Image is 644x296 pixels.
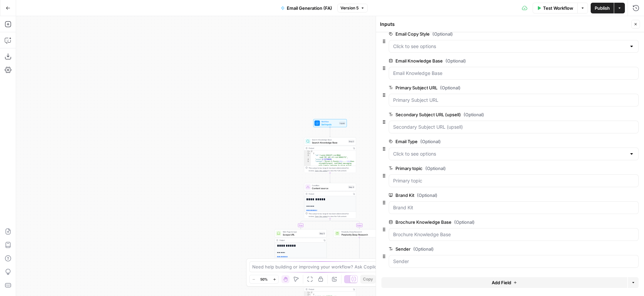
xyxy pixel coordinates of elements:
span: Toggle code folding, rows 1 through 7 [309,292,311,294]
label: Email Copy Style [389,31,601,37]
g: Edge from step_3 to step_4 [330,173,331,183]
label: Primary topic [389,165,601,172]
span: Content source [312,186,347,190]
span: Test Workflow [543,5,573,11]
span: Web Page Scrape [283,230,318,233]
input: Click to see options [393,43,626,50]
label: Brochure Knowledge Base [389,219,601,225]
span: Condition [312,184,347,187]
input: Brochure Knowledge Base [393,231,634,238]
span: Publish [595,5,610,11]
g: Edge from step_4 to step_17 [330,219,360,229]
div: 2 [304,294,311,296]
button: Publish [591,3,614,13]
span: Perplexity Deep Research [341,233,376,236]
div: Output [279,239,322,242]
div: This output is too large & has been abbreviated for review. to view the full content. [309,167,355,172]
span: Copy [363,276,373,282]
span: Perplexity Deep Research [341,230,376,233]
label: Email Type [389,138,601,145]
div: Output [309,193,351,195]
label: Email Knowledge Base [389,57,601,64]
span: Toggle code folding, rows 2 through 6 [309,153,311,155]
div: 5 [304,161,311,217]
label: Secondary Subject URL (upsell) [389,111,601,118]
input: Brand Kit [393,204,634,211]
span: (Optional) [417,192,437,199]
span: Search Knowledge Base [312,138,347,141]
span: Version 5 [340,5,359,11]
span: Copy the output [315,215,328,217]
div: Step 5 [319,232,325,235]
button: Test Workflow [533,3,577,13]
div: Inputs [380,21,629,28]
label: Brand Kit [389,192,601,199]
div: Inputs [339,122,345,125]
div: 1 [304,151,311,153]
div: Output [309,147,351,150]
button: Version 5 [337,4,368,12]
input: Sender [393,258,634,265]
g: Edge from start to step_3 [330,127,331,137]
input: Primary Subject URL [393,97,634,103]
span: (Optional) [464,111,484,118]
span: Set Inputs [321,123,338,126]
span: Copy the output [315,170,328,172]
g: Edge from step_4 to step_5 [300,219,330,229]
div: Step 4 [348,185,355,188]
span: Email Generation (FA) [287,5,332,11]
span: Toggle code folding, rows 2 through 6 [309,294,311,296]
div: Step 3 [348,140,355,143]
span: (Optional) [445,57,466,64]
div: 3 [304,155,311,159]
div: 4 [304,159,311,161]
div: 1 [304,292,311,294]
label: Sender [389,246,601,252]
span: Toggle code folding, rows 1 through 7 [309,151,311,153]
span: Search Knowledge Base [312,141,347,144]
span: Add Field [492,279,511,286]
label: Primary Subject URL [389,84,601,91]
span: (Optional) [420,138,441,145]
span: 50% [260,277,268,282]
div: Perplexity Deep ResearchPerplexity Deep ResearchStep 17 [333,229,385,238]
input: Secondary Subject URL (upsell) [393,124,634,130]
span: (Optional) [425,165,446,172]
button: Email Generation (FA) [277,3,336,13]
button: Add Field [381,277,627,288]
div: WorkflowSet InputsInputs [304,119,356,127]
g: Edge from step_17 to step_4-conditional-end [330,238,360,273]
div: This output is too large & has been abbreviated for review. to view the full content. [309,212,355,218]
input: Click to see options [393,151,626,157]
span: (Optional) [440,84,461,91]
span: Workflow [321,120,338,123]
span: (Optional) [454,219,475,225]
input: Email Knowledge Base [393,70,634,77]
button: Copy [360,275,376,284]
span: Scrape URL [283,233,318,236]
span: (Optional) [432,31,453,37]
div: Output [309,288,351,291]
div: 2 [304,153,311,155]
input: Primary topic [393,177,634,184]
span: (Optional) [413,246,434,252]
div: Search Knowledge BaseSearch Knowledge BaseStep 3Output[ { "id":"vsdid:3592477:rid:MDbH -vzwH_7Kl_... [304,137,356,173]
